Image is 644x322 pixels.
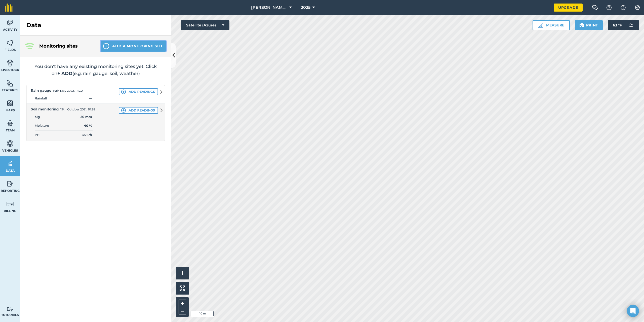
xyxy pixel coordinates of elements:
[627,305,639,317] div: Open Intercom Messenger
[626,20,636,30] img: svg+xml;base64,PD94bWwgdmVyc2lvbj0iMS4wIiBlbmNvZGluZz0idXRmLTgiPz4KPCEtLSBHZW5lcmF0b3I6IEFkb2JlIE...
[7,79,14,87] img: svg+xml;base64,PHN2ZyB4bWxucz0iaHR0cDovL3d3dy53My5vcmcvMjAwMC9zdmciIHdpZHRoPSI1NiIgaGVpZ2h0PSI2MC...
[103,43,109,49] img: svg+xml;base64,PHN2ZyB4bWxucz0iaHR0cDovL3d3dy53My5vcmcvMjAwMC9zdmciIHdpZHRoPSIxNCIgaGVpZ2h0PSIyNC...
[180,285,185,291] img: Four arrows, one pointing top left, one top right, one bottom right and the last bottom left
[7,180,14,188] img: svg+xml;base64,PD94bWwgdmVyc2lvbj0iMS4wIiBlbmNvZGluZz0idXRmLTgiPz4KPCEtLSBHZW5lcmF0b3I6IEFkb2JlIE...
[57,71,72,76] strong: + ADD
[613,20,622,30] span: 63 ° F
[533,20,570,30] button: Measure
[554,4,583,12] a: Upgrade
[25,43,34,49] img: Three radiating wave signals
[608,20,639,30] button: 63 °F
[179,300,186,307] button: +
[7,99,14,107] img: svg+xml;base64,PHN2ZyB4bWxucz0iaHR0cDovL3d3dy53My5vcmcvMjAwMC9zdmciIHdpZHRoPSI1NiIgaGVpZ2h0PSI2MC...
[575,20,603,30] button: Print
[7,160,14,167] img: svg+xml;base64,PD94bWwgdmVyc2lvbj0iMS4wIiBlbmNvZGluZz0idXRmLTgiPz4KPCEtLSBHZW5lcmF0b3I6IEFkb2JlIE...
[7,59,14,67] img: svg+xml;base64,PD94bWwgdmVyc2lvbj0iMS4wIiBlbmNvZGluZz0idXRmLTgiPz4KPCEtLSBHZW5lcmF0b3I6IEFkb2JlIE...
[101,41,166,52] button: Add a Monitoring Site
[606,5,612,10] img: A question mark icon
[579,22,584,28] img: svg+xml;base64,PHN2ZyB4bWxucz0iaHR0cDovL3d3dy53My5vcmcvMjAwMC9zdmciIHdpZHRoPSIxOSIgaGVpZ2h0PSIyNC...
[592,5,598,10] img: Two speech bubbles overlapping with the left bubble in the forefront
[176,267,189,279] button: i
[7,39,14,47] img: svg+xml;base64,PHN2ZyB4bWxucz0iaHR0cDovL3d3dy53My5vcmcvMjAwMC9zdmciIHdpZHRoPSI1NiIgaGVpZ2h0PSI2MC...
[7,140,14,147] img: svg+xml;base64,PD94bWwgdmVyc2lvbj0iMS4wIiBlbmNvZGluZz0idXRmLTgiPz4KPCEtLSBHZW5lcmF0b3I6IEFkb2JlIE...
[621,5,626,11] img: svg+xml;base64,PHN2ZyB4bWxucz0iaHR0cDovL3d3dy53My5vcmcvMjAwMC9zdmciIHdpZHRoPSIxNyIgaGVpZ2h0PSIxNy...
[39,43,93,50] h4: Monitoring sites
[7,19,14,26] img: svg+xml;base64,PD94bWwgdmVyc2lvbj0iMS4wIiBlbmNvZGluZz0idXRmLTgiPz4KPCEtLSBHZW5lcmF0b3I6IEFkb2JlIE...
[5,4,13,12] img: fieldmargin Logo
[251,5,287,11] span: [PERSON_NAME] Farm
[26,63,165,77] h2: You don't have any existing monitoring sites yet. Click on (e.g. rain gauge, soil, weather)
[179,307,186,314] button: –
[7,307,14,312] img: svg+xml;base64,PD94bWwgdmVyc2lvbj0iMS4wIiBlbmNvZGluZz0idXRmLTgiPz4KPCEtLSBHZW5lcmF0b3I6IEFkb2JlIE...
[181,20,229,30] button: Satellite (Azure)
[182,270,183,276] span: i
[301,5,310,11] span: 2025
[538,23,543,28] img: Ruler icon
[634,5,640,10] img: A cog icon
[26,21,41,29] h2: Data
[7,200,14,208] img: svg+xml;base64,PD94bWwgdmVyc2lvbj0iMS4wIiBlbmNvZGluZz0idXRmLTgiPz4KPCEtLSBHZW5lcmF0b3I6IEFkb2JlIE...
[7,120,14,127] img: svg+xml;base64,PD94bWwgdmVyc2lvbj0iMS4wIiBlbmNvZGluZz0idXRmLTgiPz4KPCEtLSBHZW5lcmF0b3I6IEFkb2JlIE...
